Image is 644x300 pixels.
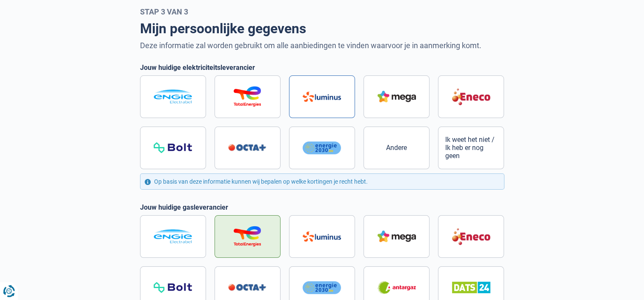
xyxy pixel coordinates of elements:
img: Engie / Electrabel [154,229,192,243]
img: Total Energies / Lampiris [228,86,266,107]
img: Bolt [154,282,192,293]
img: Engie / Electrabel [154,89,192,104]
img: Mega [378,91,416,102]
img: Energie2030 [303,281,341,294]
img: Luminus [303,92,341,102]
legend: Jouw huidige gasleverancier [140,203,504,211]
span: Ik weet het niet / Ik heb er nog geen [445,136,497,160]
img: Bolt [154,142,192,153]
span: Andere [386,144,407,152]
legend: Jouw huidige elektriciteitsleverancier [140,63,504,72]
img: Antargaz [378,281,416,294]
img: Eneco [452,228,490,245]
h1: Mijn persoonlijke gegevens [140,20,504,37]
div: Op basis van deze informatie kunnen wij bepalen op welke kortingen je recht hebt. [140,173,504,190]
div: Stap 3 van 3 [140,7,504,16]
img: Luminus [303,231,341,242]
img: Octa+ [228,144,266,151]
img: Mega [378,231,416,242]
p: Deze informatie zal worden gebruikt om alle aanbiedingen te vinden waarvoor je in aanmerking komt. [140,41,504,50]
img: Eneco [452,88,490,106]
img: Dats 24 [452,282,490,293]
img: Energie2030 [303,141,341,155]
img: Total Energies / Lampiris [228,226,266,246]
img: Octa+ [228,284,266,291]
